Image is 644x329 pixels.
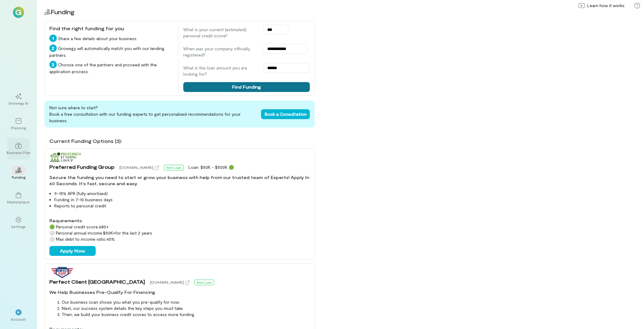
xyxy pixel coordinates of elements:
div: Requirements: [49,218,310,224]
label: What is the loan amount you are looking for? [183,65,257,77]
button: Apply Now [49,246,96,256]
li: Reports to personal credit [54,203,310,209]
span: ⚪ [49,230,55,235]
a: Business Plan [7,138,30,160]
a: Marketplace [7,187,30,209]
label: What is your current (estimated) personal credit score? [183,27,257,39]
a: Settings [7,212,30,234]
div: *Account [7,304,30,327]
div: Business Plan [6,150,31,155]
div: Loan: $50K - $500K [189,164,234,170]
div: Term Loan [164,165,184,170]
label: When was your company officially registered? [183,46,257,58]
button: Find Funding [183,82,310,92]
span: 🟢 [229,164,234,170]
a: Planning [7,113,30,135]
span: Funding [51,8,74,15]
img: Perfect Client USA [49,267,75,278]
div: Growegy AI [9,101,29,106]
div: Share a few details about your business. [49,35,173,42]
div: Choose one of the partners and proceed with the application process. [49,61,173,75]
li: Then, we build your business credit scores to access more funding. [62,311,310,318]
a: Growegy AI [7,88,30,110]
span: [DOMAIN_NAME] [150,280,184,284]
a: Funding [7,162,30,185]
img: Preferred Funding Group [49,152,81,163]
div: Personal annual income: $50K + for the last 2 years [49,230,310,236]
div: Not sure where to start? Book a free consultation with our funding experts to get personalized re... [44,101,315,127]
div: 3 [49,61,57,68]
span: Perfect Client [GEOGRAPHIC_DATA] [49,278,145,285]
div: Marketplace [7,199,30,204]
div: Growegy will automatically match you with our lending partners. [49,44,173,58]
div: 1 [49,35,57,42]
a: [DOMAIN_NAME] [150,279,189,285]
a: [DOMAIN_NAME] [119,164,159,170]
div: Account [11,317,26,322]
span: [DOMAIN_NAME] [119,165,153,169]
div: Planning [11,125,26,130]
li: Our business scan shows you what you pre-qualify for now. [62,299,310,305]
button: Book a Consultation [261,109,310,119]
span: Preferred Funding Group [49,163,114,171]
div: Term Loan [194,280,214,285]
div: Settings [11,224,26,229]
span: ⚪ [49,236,55,242]
li: Funding in 7-10 business days [54,197,310,203]
div: Current Funding Options (3): [49,137,315,145]
li: Next, our success system details the key steps you must take. [62,305,310,311]
span: Learn how it works [587,2,625,9]
div: Funding [12,175,25,180]
li: 9-15% APR (fully amortized) [54,190,310,197]
div: Max debt to income ratio: 40 % [49,236,310,242]
div: 2 [49,44,57,52]
div: Secure the funding you need to start or grow your business with help from our trusted team of Exp... [49,174,310,187]
span: 🟢 [49,224,55,229]
div: We Help Businesses Pre-Qualify For Financing [49,289,310,295]
div: Find the right funding for you [49,25,173,32]
span: Book a Consultation [265,111,307,117]
div: Personal credit score: 680 + [49,224,310,230]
